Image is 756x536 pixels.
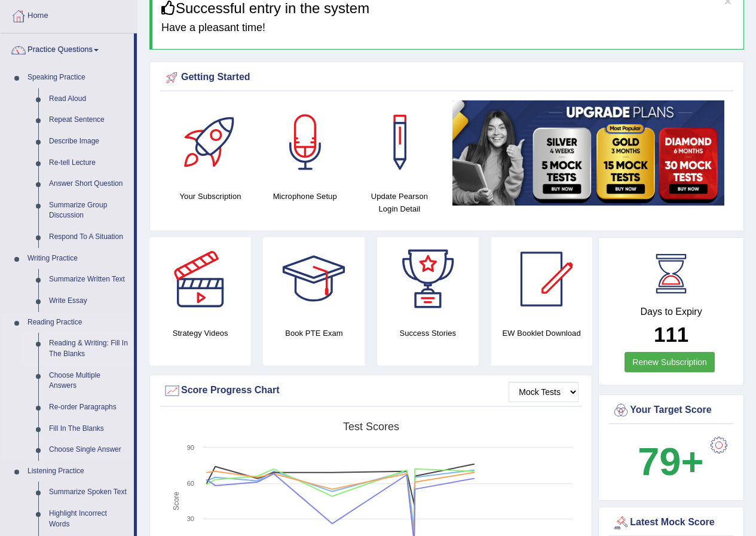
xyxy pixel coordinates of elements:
[44,503,134,535] a: Highlight Incorrect Words
[343,421,399,433] tspan: Test scores
[44,269,134,290] a: Summarize Written Text
[22,312,134,333] a: Reading Practice
[44,173,134,195] a: Answer Short Question
[44,152,134,174] a: Re-tell Lecture
[44,482,134,503] a: Summarize Spoken Text
[44,418,134,440] a: Fill In The Blanks
[264,190,346,203] h4: Microphone Setup
[612,514,730,532] div: Latest Mock Score
[44,131,134,152] a: Describe Image
[172,492,180,511] tspan: Score
[44,195,134,226] a: Summarize Group Discussion
[161,1,734,16] h3: Successful entry in the system
[263,327,365,339] h4: Book PTE Exam
[163,69,730,87] div: Getting Started
[149,327,251,339] h4: Strategy Videos
[44,109,134,131] a: Repeat Sentence
[1,33,134,63] a: Practice Questions
[44,88,134,110] a: Read Aloud
[44,439,134,461] a: Choose Single Answer
[491,327,592,339] h4: EW Booklet Download
[22,461,134,482] a: Listening Practice
[44,365,134,397] a: Choose Multiple Answers
[625,352,715,372] a: Renew Subscription
[654,323,688,346] b: 111
[187,515,194,522] text: 30
[161,22,734,34] h4: Have a pleasant time!
[44,333,134,365] a: Reading & Writing: Fill In The Blanks
[22,248,134,269] a: Writing Practice
[187,444,194,451] text: 90
[187,480,194,487] text: 60
[169,190,252,203] h4: Your Subscription
[22,67,134,88] a: Speaking Practice
[44,397,134,418] a: Re-order Paragraphs
[163,382,579,400] div: Score Progress Chart
[44,226,134,248] a: Respond To A Situation
[612,402,730,419] div: Your Target Score
[377,327,479,339] h4: Success Stories
[638,440,703,483] b: 79+
[358,190,440,215] h4: Update Pearson Login Detail
[452,100,724,206] img: small5.jpg
[612,307,730,317] h4: Days to Expiry
[44,290,134,312] a: Write Essay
